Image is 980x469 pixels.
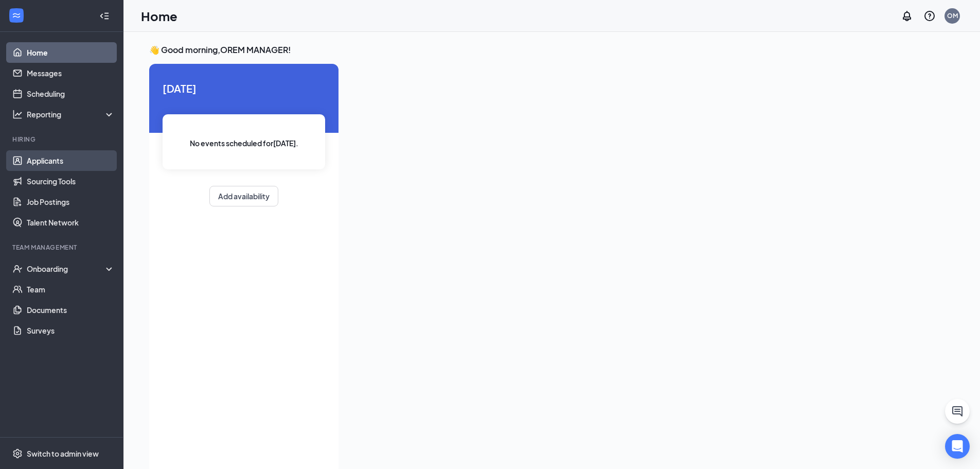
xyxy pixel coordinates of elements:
[947,11,958,20] div: OM
[149,44,923,56] h3: 👋 Good morning, OREM MANAGER !
[27,42,115,63] a: Home
[99,11,110,21] svg: Collapse
[27,320,115,341] a: Surveys
[27,279,115,300] a: Team
[27,83,115,104] a: Scheduling
[11,10,22,21] svg: WorkstreamLogo
[27,171,115,192] a: Sourcing Tools
[901,10,913,22] svg: Notifications
[951,405,964,418] svg: ChatActive
[945,434,970,459] div: Open Intercom Messenger
[163,80,325,96] span: [DATE]
[12,243,113,252] div: Team Management
[141,7,177,25] h1: Home
[27,63,115,83] a: Messages
[27,212,115,233] a: Talent Network
[209,186,278,206] button: Add availability
[27,192,115,212] a: Job Postings
[12,109,23,119] svg: Analysis
[945,399,970,424] button: ChatActive
[27,150,115,171] a: Applicants
[27,448,99,459] div: Switch to admin view
[12,264,23,274] svg: UserCheck
[190,137,298,149] span: No events scheduled for [DATE] .
[27,300,115,320] a: Documents
[12,448,23,459] svg: Settings
[923,10,936,22] svg: QuestionInfo
[27,109,115,119] div: Reporting
[27,264,106,274] div: Onboarding
[12,135,113,144] div: Hiring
